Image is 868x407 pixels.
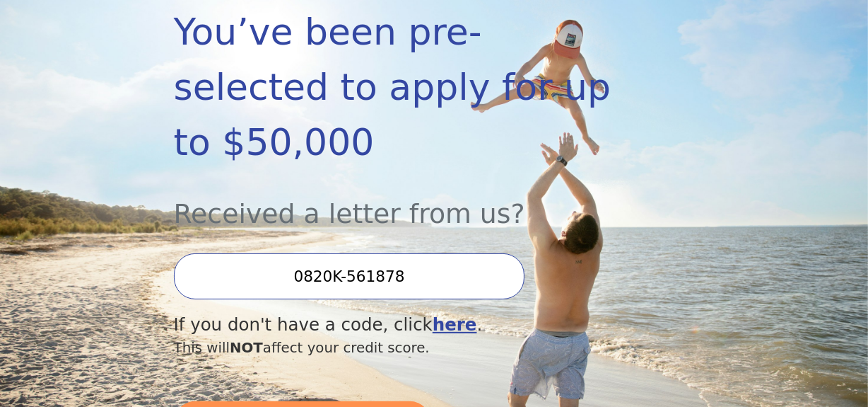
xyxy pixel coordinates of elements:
[174,253,525,299] input: Enter your Offer Code:
[174,170,616,234] div: Received a letter from us?
[174,312,616,338] div: If you don't have a code, click .
[174,338,616,359] div: This will affect your credit score.
[230,340,263,356] span: NOT
[174,4,616,170] div: You’ve been pre-selected to apply for up to $50,000
[433,314,477,335] a: here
